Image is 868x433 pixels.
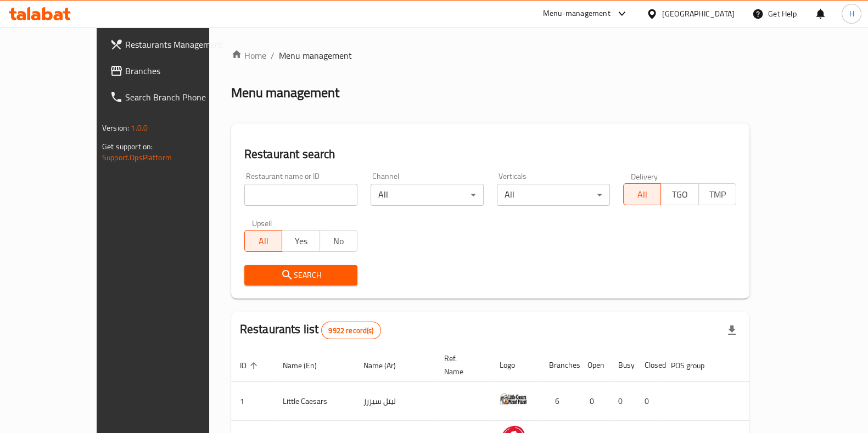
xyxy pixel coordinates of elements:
[491,348,540,382] th: Logo
[125,64,233,77] span: Branches
[363,359,410,372] span: Name (Ar)
[579,348,609,382] th: Open
[540,382,579,421] td: 6
[371,184,484,206] div: All
[543,7,611,20] div: Menu-management
[231,84,339,102] h2: Menu management
[321,322,380,339] div: Total records count
[540,348,579,382] th: Branches
[125,38,233,51] span: Restaurants Management
[231,382,274,421] td: 1
[355,382,435,421] td: ليتل سيزرز
[662,8,735,20] div: [GEOGRAPHIC_DATA]
[322,325,380,336] span: 9922 record(s)
[244,230,282,252] button: All
[253,268,349,282] span: Search
[101,84,242,110] a: Search Branch Phone
[628,187,657,203] span: All
[125,91,233,104] span: Search Branch Phone
[231,49,749,62] nav: breadcrumb
[252,219,272,227] label: Upsell
[274,382,355,421] td: Little Caesars
[240,321,381,339] h2: Restaurants list
[324,233,353,249] span: No
[579,382,609,421] td: 0
[623,183,661,205] button: All
[671,359,719,372] span: POS group
[282,230,320,252] button: Yes
[102,121,129,135] span: Version:
[244,184,357,206] input: Search for restaurant name or ID..
[249,233,278,249] span: All
[609,348,636,382] th: Busy
[849,8,854,20] span: H
[271,49,275,62] li: /
[631,172,658,180] label: Delivery
[444,352,478,378] span: Ref. Name
[636,348,662,382] th: Closed
[665,187,694,203] span: TGO
[719,317,745,344] div: Export file
[320,230,357,252] button: No
[279,49,352,62] span: Menu management
[283,359,331,372] span: Name (En)
[698,183,736,205] button: TMP
[244,265,357,285] button: Search
[500,385,527,413] img: Little Caesars
[240,359,261,372] span: ID
[636,382,662,421] td: 0
[497,184,610,206] div: All
[287,233,315,249] span: Yes
[231,49,266,62] a: Home
[101,31,242,58] a: Restaurants Management
[660,183,698,205] button: TGO
[609,382,636,421] td: 0
[131,121,148,135] span: 1.0.0
[102,150,172,165] a: Support.OpsPlatform
[101,58,242,84] a: Branches
[244,146,736,162] h2: Restaurant search
[102,139,153,154] span: Get support on:
[703,187,732,203] span: TMP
